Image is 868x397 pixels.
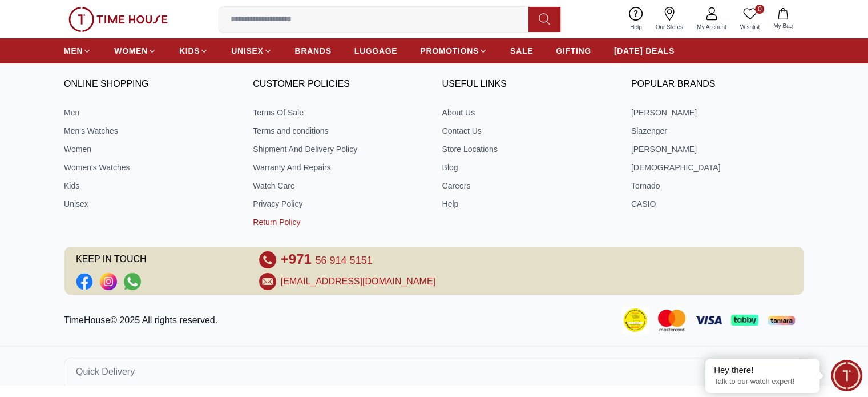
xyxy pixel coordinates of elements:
a: WOMEN [114,41,156,61]
span: WOMEN [114,45,148,57]
a: Women's Watches [64,162,237,173]
button: Quick Delivery [64,358,804,386]
a: PROMOTIONS [420,41,487,61]
a: Women [64,143,237,155]
li: Facebook [76,273,93,290]
a: Our Stores [649,5,690,34]
h3: CUSTOMER POLICIES [253,76,426,93]
a: LUGGAGE [354,41,398,61]
div: Hey there! [714,364,811,376]
img: ... [68,7,168,32]
a: CASIO [631,198,804,210]
img: Consumer Payment [621,307,649,334]
span: Quick Delivery [76,365,135,379]
span: BRANDS [295,45,332,57]
h3: ONLINE SHOPPING [64,76,237,93]
h3: Popular Brands [631,76,804,93]
a: Kids [64,180,237,191]
a: [PERSON_NAME] [631,143,804,155]
a: SALE [510,41,533,61]
span: [DATE] DEALS [614,45,675,57]
span: Our Stores [651,23,688,31]
span: 56 914 5151 [315,255,372,266]
p: Talk to our watch expert! [714,377,811,387]
a: Men [64,107,237,118]
span: SALE [510,45,533,57]
a: [PERSON_NAME] [631,107,804,118]
img: Tabby Payment [731,315,758,326]
img: Visa [695,316,722,324]
span: My Account [692,23,731,31]
a: BRANDS [295,41,332,61]
span: 0 [755,5,764,14]
img: Mastercard [658,310,685,331]
span: PROMOTIONS [420,45,479,57]
a: Tornado [631,180,804,191]
span: MEN [64,45,83,57]
a: Privacy Policy [253,198,426,210]
a: +971 56 914 5151 [281,251,373,268]
a: MEN [64,41,91,61]
a: Social Link [124,273,141,290]
button: My Bag [766,6,800,33]
a: Terms Of Sale [253,107,426,118]
a: GIFTING [556,41,591,61]
a: [EMAIL_ADDRESS][DOMAIN_NAME] [281,275,435,288]
a: Men's Watches [64,125,237,137]
a: Watch Care [253,180,426,191]
span: Wishlist [736,23,764,31]
a: Careers [442,180,615,191]
span: LUGGAGE [354,45,398,57]
a: Social Link [100,273,117,290]
a: About Us [442,107,615,118]
a: Social Link [76,273,93,290]
a: [DATE] DEALS [614,41,675,61]
a: Unisex [64,198,237,210]
a: Terms and conditions [253,125,426,137]
span: Help [625,23,647,31]
a: Store Locations [442,143,615,155]
a: Return Policy [253,216,426,228]
a: 0Wishlist [733,5,766,34]
span: KEEP IN TOUCH [76,251,243,268]
a: Contact Us [442,125,615,137]
a: Warranty And Repairs [253,162,426,173]
a: KIDS [179,41,208,61]
span: GIFTING [556,45,591,57]
a: Help [623,5,649,34]
span: My Bag [769,22,797,30]
span: KIDS [179,45,200,57]
a: UNISEX [231,41,272,61]
h3: USEFUL LINKS [442,76,615,93]
div: Chat Widget [831,360,862,391]
a: Slazenger [631,125,804,137]
p: TimeHouse© 2025 All rights reserved. [64,314,222,327]
a: Blog [442,162,615,173]
span: UNISEX [231,45,263,57]
a: [DEMOGRAPHIC_DATA] [631,162,804,173]
a: Shipment And Delivery Policy [253,143,426,155]
a: Help [442,198,615,210]
img: Tamara Payment [768,316,795,325]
